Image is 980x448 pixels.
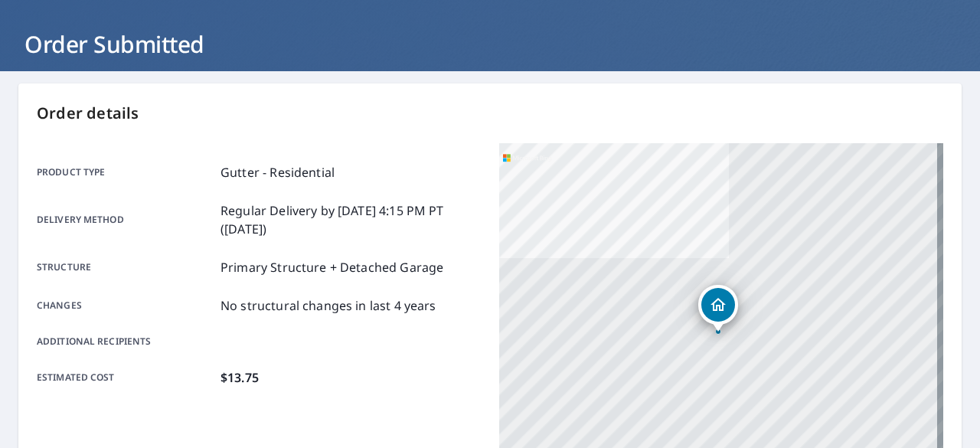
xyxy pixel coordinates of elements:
[37,258,214,276] p: Structure
[220,368,259,387] p: $13.75
[37,201,214,238] p: Delivery method
[220,296,436,315] p: No structural changes in last 4 years
[37,368,214,387] p: Estimated cost
[220,163,335,181] p: Gutter - Residential
[18,28,962,60] h1: Order Submitted
[37,296,214,315] p: Changes
[37,102,943,125] p: Order details
[37,335,214,348] p: Additional recipients
[698,285,738,332] div: Dropped pin, building 1, Residential property, 235 Arbor Ter Camano Island, WA 98282
[220,201,481,238] p: Regular Delivery by [DATE] 4:15 PM PT ([DATE])
[37,163,214,181] p: Product type
[220,258,443,276] p: Primary Structure + Detached Garage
